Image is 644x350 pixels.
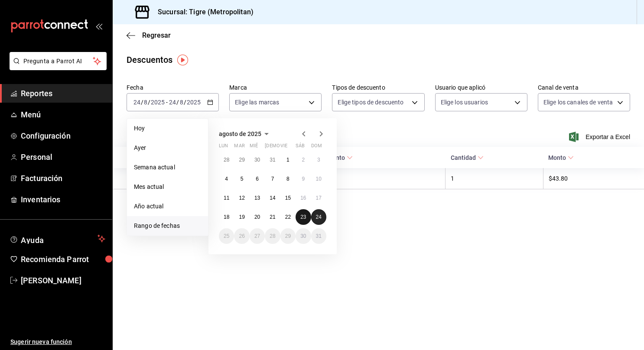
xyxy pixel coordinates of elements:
button: Exportar a Excel [571,132,630,142]
button: 23 de agosto de 2025 [296,209,311,225]
span: / [148,99,150,106]
input: -- [169,99,176,106]
abbr: jueves [265,143,316,152]
abbr: 17 de agosto de 2025 [316,195,322,201]
span: / [176,99,179,106]
span: Año actual [134,202,201,211]
abbr: 8 de agosto de 2025 [286,176,289,182]
button: 31 de agosto de 2025 [311,228,326,244]
button: 24 de agosto de 2025 [311,209,326,225]
abbr: 11 de agosto de 2025 [224,195,229,201]
abbr: 31 de agosto de 2025 [316,233,322,239]
abbr: 16 de agosto de 2025 [300,195,306,201]
button: 6 de agosto de 2025 [250,171,265,187]
span: Hoy [134,124,201,133]
abbr: viernes [280,143,287,152]
button: 30 de agosto de 2025 [296,228,311,244]
button: 28 de julio de 2025 [219,152,234,168]
button: 31 de julio de 2025 [265,152,280,168]
span: [PERSON_NAME] [21,275,105,286]
button: 3 de agosto de 2025 [311,152,326,168]
button: Pregunta a Parrot AI [10,52,107,70]
button: Regresar [127,31,171,39]
th: $43.80 [543,168,644,189]
span: - [166,99,168,106]
button: 19 de agosto de 2025 [234,209,249,225]
button: 21 de agosto de 2025 [265,209,280,225]
abbr: 2 de agosto de 2025 [302,157,305,163]
abbr: 22 de agosto de 2025 [285,214,291,220]
span: Cantidad [451,154,484,161]
th: Orden [289,168,445,189]
abbr: 1 de agosto de 2025 [286,157,289,163]
span: Elige tipos de descuento [338,98,403,107]
button: 28 de agosto de 2025 [265,228,280,244]
button: 10 de agosto de 2025 [311,171,326,187]
abbr: 21 de agosto de 2025 [270,214,275,220]
label: Fecha [127,84,219,91]
button: 1 de agosto de 2025 [280,152,296,168]
button: agosto de 2025 [219,129,272,139]
span: Mes actual [134,182,201,191]
span: Regresar [142,31,171,39]
button: 12 de agosto de 2025 [234,190,249,206]
span: Semana actual [134,163,201,172]
span: Personal [21,151,105,163]
button: 5 de agosto de 2025 [234,171,249,187]
abbr: 6 de agosto de 2025 [256,176,259,182]
span: Pregunta a Parrot AI [23,57,93,66]
abbr: 18 de agosto de 2025 [224,214,229,220]
th: [PERSON_NAME] [113,168,289,189]
th: 1 [446,168,543,189]
abbr: 14 de agosto de 2025 [270,195,275,201]
input: -- [133,99,141,106]
button: 29 de agosto de 2025 [280,228,296,244]
label: Marca [229,84,322,91]
abbr: 30 de julio de 2025 [254,157,260,163]
button: 4 de agosto de 2025 [219,171,234,187]
abbr: 31 de julio de 2025 [270,157,275,163]
label: Canal de venta [538,84,630,91]
abbr: miércoles [250,143,258,152]
abbr: 29 de julio de 2025 [239,157,244,163]
button: 15 de agosto de 2025 [280,190,296,206]
input: -- [179,99,184,106]
span: Configuración [21,130,105,142]
a: Pregunta a Parrot AI [6,63,107,72]
span: / [141,99,143,106]
img: Tooltip marker [177,55,188,65]
button: 22 de agosto de 2025 [280,209,296,225]
button: 27 de agosto de 2025 [250,228,265,244]
abbr: 9 de agosto de 2025 [302,176,305,182]
span: Elige los canales de venta [543,98,613,107]
span: Elige los usuarios [441,98,488,107]
button: 17 de agosto de 2025 [311,190,326,206]
input: -- [143,99,148,106]
abbr: 27 de agosto de 2025 [254,233,260,239]
label: Tipos de descuento [332,84,424,91]
div: Descuentos [127,53,172,66]
button: 8 de agosto de 2025 [280,171,296,187]
abbr: 29 de agosto de 2025 [285,233,291,239]
button: 9 de agosto de 2025 [296,171,311,187]
abbr: 4 de agosto de 2025 [225,176,228,182]
button: 20 de agosto de 2025 [250,209,265,225]
abbr: 28 de agosto de 2025 [270,233,275,239]
span: Reportes [21,87,105,99]
abbr: 12 de agosto de 2025 [239,195,244,201]
abbr: 5 de agosto de 2025 [241,176,244,182]
abbr: 26 de agosto de 2025 [239,233,244,239]
abbr: 10 de agosto de 2025 [316,176,322,182]
span: Monto [548,154,574,161]
button: 2 de agosto de 2025 [296,152,311,168]
span: Recomienda Parrot [21,253,105,265]
span: Facturación [21,172,105,184]
abbr: 28 de julio de 2025 [224,157,229,163]
h3: Sucursal: Tigre (Metropolitan) [151,7,254,17]
button: 11 de agosto de 2025 [219,190,234,206]
abbr: 23 de agosto de 2025 [300,214,306,220]
button: 30 de julio de 2025 [250,152,265,168]
span: Ayuda [21,233,94,244]
button: open_drawer_menu [95,23,102,29]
